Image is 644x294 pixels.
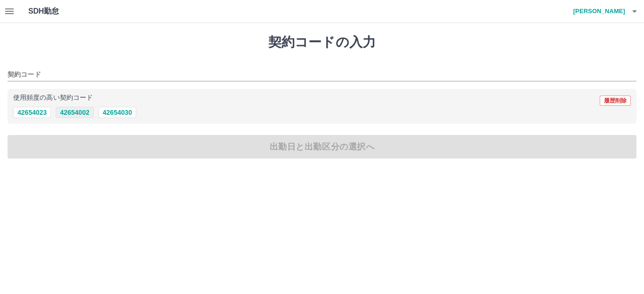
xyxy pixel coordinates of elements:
[99,107,136,118] button: 42654030
[56,107,93,118] button: 42654002
[600,95,631,106] button: 履歴削除
[13,107,51,118] button: 42654023
[13,95,93,101] p: 使用頻度の高い契約コード
[8,34,636,50] h1: 契約コードの入力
